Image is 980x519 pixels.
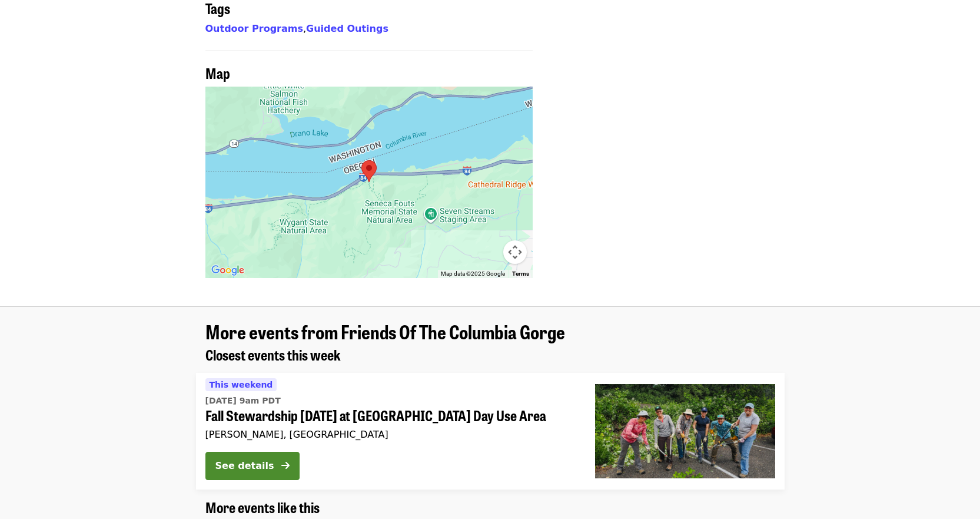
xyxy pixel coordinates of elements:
[441,270,505,277] span: Map data ©2025 Google
[595,384,775,478] img: Fall Stewardship Saturday at St. Cloud Day Use Area organized by Friends Of The Columbia Gorge
[215,459,274,473] div: See details
[205,497,320,517] span: More events like this
[205,429,576,440] div: [PERSON_NAME], [GEOGRAPHIC_DATA]
[205,23,303,34] a: Outdoor Programs
[205,62,230,83] span: Map
[210,380,273,389] span: This weekend
[306,23,388,34] a: Guided Outings
[205,407,576,424] span: Fall Stewardship [DATE] at [GEOGRAPHIC_DATA] Day Use Area
[208,263,247,278] a: Open this area in Google Maps (opens a new window)
[208,263,247,278] img: Google
[205,344,341,365] span: Closest events this week
[205,23,307,34] span: ,
[196,373,785,490] a: See details for "Fall Stewardship Saturday at St. Cloud Day Use Area"
[205,395,281,407] time: [DATE] 9am PDT
[512,270,529,277] a: Terms (opens in new tab)
[503,240,527,264] button: Map camera controls
[281,460,290,471] i: arrow-right icon
[205,452,300,480] button: See details
[205,318,565,345] span: More events from Friends Of The Columbia Gorge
